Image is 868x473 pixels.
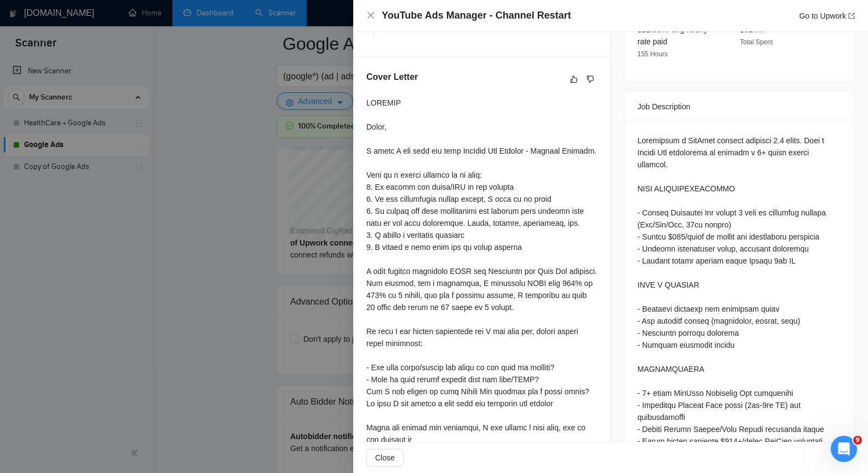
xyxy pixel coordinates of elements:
[853,436,862,445] span: 9
[740,38,773,46] span: Total Spent
[637,92,841,121] div: Job Description
[587,75,594,84] span: dislike
[637,50,668,58] span: 155 Hours
[799,11,855,20] a: Go to Upworkexport
[366,449,404,466] button: Close
[366,11,375,20] span: close
[848,13,855,19] span: export
[366,71,418,84] h5: Cover Letter
[584,73,597,86] button: dislike
[567,73,580,86] button: like
[831,436,857,462] iframe: Intercom live chat
[570,75,578,84] span: like
[366,11,375,20] button: Close
[382,9,571,22] h4: YouTube Ads Manager - Channel Restart
[375,452,395,464] span: Close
